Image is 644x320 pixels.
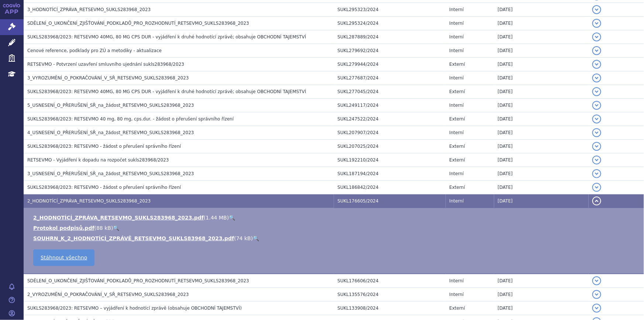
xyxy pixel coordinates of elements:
[334,58,446,71] td: SUKL279944/2024
[33,249,94,266] a: Stáhnout všechno
[450,278,464,283] span: Interní
[27,116,234,122] span: SUKLS283968/2023: RETSEVMO 40 mg, 80 mg, cps.dur. - žádost o přerušení správního řízení
[27,306,242,311] span: SUKLS283968/2023: RETSEVMO – vyjádření k hodnotící zprávě (obsahuje OBCHODNÍ TAJEMSTVÍ)
[334,288,446,302] td: SUKL135576/2024
[450,292,464,297] span: Interní
[494,274,589,288] td: [DATE]
[592,197,601,205] button: detail
[334,302,446,315] td: SUKL133908/2024
[236,235,251,241] span: 74 kB
[494,126,589,140] td: [DATE]
[494,85,589,99] td: [DATE]
[592,183,601,192] button: detail
[334,167,446,181] td: SUKL187194/2024
[334,99,446,112] td: SUKL249117/2024
[450,75,464,81] span: Interní
[334,44,446,58] td: SUKL279692/2024
[27,185,181,190] span: SUKLS283968/2023: RETSEVMO - žádost o přerušení správního řízení
[494,194,589,208] td: [DATE]
[253,235,259,241] a: 🔍
[592,115,601,123] button: detail
[334,181,446,194] td: SUKL186842/2024
[450,144,465,149] span: Externí
[27,103,194,108] span: 5_USNESENÍ_O_PŘERUŠENÍ_SŘ_na_žádost_RETSEVMO_SUKLS283968_2023
[450,89,465,94] span: Externí
[450,7,464,12] span: Interní
[450,306,465,311] span: Externí
[334,71,446,85] td: SUKL277687/2024
[96,225,111,231] span: 88 kB
[33,224,637,232] li: ( )
[494,58,589,71] td: [DATE]
[27,198,151,204] span: 2_HODNOTÍCÍ_ZPRÁVA_RETSEVMO_SUKLS283968_2023
[592,101,601,110] button: detail
[494,153,589,167] td: [DATE]
[27,75,189,81] span: 3_VYROZUMĚNÍ_O_POKRAČOVÁNÍ_V_SŘ_RETSEVMO_SUKLS283968_2023
[592,128,601,137] button: detail
[334,274,446,288] td: SUKL176606/2024
[592,74,601,82] button: detail
[494,99,589,112] td: [DATE]
[494,3,589,17] td: [DATE]
[494,17,589,30] td: [DATE]
[33,235,637,242] li: ( )
[494,167,589,181] td: [DATE]
[450,62,465,67] span: Externí
[592,276,601,285] button: detail
[494,30,589,44] td: [DATE]
[334,153,446,167] td: SUKL192210/2024
[334,3,446,17] td: SUKL295323/2024
[494,302,589,315] td: [DATE]
[27,130,194,135] span: 4_USNESENÍ_O_PŘERUŠENÍ_SŘ_na_žádost_RETSEVMO_SUKLS283968_2023
[334,140,446,153] td: SUKL207025/2024
[592,46,601,55] button: detail
[334,126,446,140] td: SUKL207907/2024
[592,19,601,28] button: detail
[450,103,464,108] span: Interní
[592,5,601,14] button: detail
[27,144,181,149] span: SUKLS283968/2023: RETSEVMO - žádost o přerušení správního řízení
[450,116,465,122] span: Externí
[27,7,151,12] span: 3_HODNOTÍCÍ_ZPRÁVA_RETSEVMO_SUKLS283968_2023
[206,215,227,221] span: 1.44 MB
[334,85,446,99] td: SUKL277045/2024
[229,215,235,221] a: 🔍
[450,198,464,204] span: Interní
[27,34,306,40] span: SUKLS283968/2023: RETSEVMO 40MG, 80 MG CPS DUR - vyjádření k druhé hodnotící zprávě; obsahuje OBC...
[27,89,306,94] span: SUKLS283968/2023: RETSEVMO 40MG, 80 MG CPS DUR - vyjádření k druhé hodnotící zprávě; obsahuje OBC...
[494,181,589,194] td: [DATE]
[33,225,94,231] a: Protokol podpisů.pdf
[27,278,249,283] span: SDĚLENÍ_O_UKONČENÍ_ZJIŠŤOVÁNÍ_PODKLADŮ_PRO_ROZHODNUTÍ_RETSEVMO_SUKLS283968_2023
[450,21,464,26] span: Interní
[592,142,601,151] button: detail
[592,304,601,313] button: detail
[494,288,589,302] td: [DATE]
[27,171,194,176] span: 3_USNESENÍ_O_PŘERUŠENÍ_SŘ_na_žádost_RETSEVMO_SUKLS283968_2023
[27,292,189,297] span: 2_VYROZUMĚNÍ_O_POKRAČOVÁNÍ_V_SŘ_RETSEVMO_SUKLS283968_2023
[592,169,601,178] button: detail
[450,157,465,163] span: Externí
[450,34,464,40] span: Interní
[33,235,234,241] a: SOUHRN_K_2_HODNOTÍCÍ_ZPRÁVĚ_RETSEVMO_SUKLS83968_2023.pdf
[27,157,169,163] span: RETSEVMO - Vyjádření k dopadu na rozpočet sukls283968/2023
[494,140,589,153] td: [DATE]
[450,130,464,135] span: Interní
[450,48,464,53] span: Interní
[334,112,446,126] td: SUKL247522/2024
[27,62,184,67] span: RETSEVMO - Potvrzení uzavření smluvního ujednání sukls283968/2023
[592,33,601,41] button: detail
[334,17,446,30] td: SUKL295324/2024
[592,290,601,299] button: detail
[592,87,601,96] button: detail
[592,60,601,69] button: detail
[450,185,465,190] span: Externí
[592,156,601,164] button: detail
[33,215,204,221] a: 2_HODNOTÍCÍ_ZPRÁVA_RETSEVMO_SUKLS283968_2023.pdf
[33,214,637,221] li: ( )
[27,21,249,26] span: SDĚLENÍ_O_UKONČENÍ_ZJIŠŤOVÁNÍ_PODKLADŮ_PRO_ROZHODNUTÍ_RETSEVMO_SUKLS283968_2023
[334,30,446,44] td: SUKL287889/2024
[494,44,589,58] td: [DATE]
[494,112,589,126] td: [DATE]
[450,171,464,176] span: Interní
[113,225,119,231] a: 🔍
